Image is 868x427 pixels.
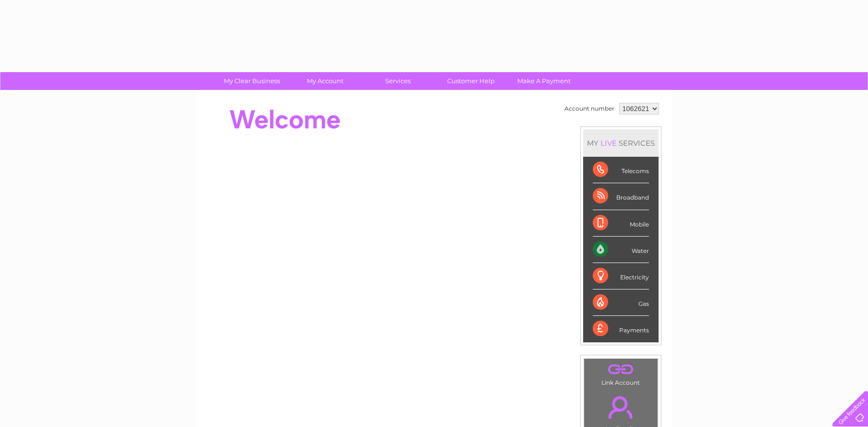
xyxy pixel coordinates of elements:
[587,361,655,378] a: .
[593,237,649,263] div: Water
[593,316,649,342] div: Payments
[212,72,292,90] a: My Clear Business
[562,100,617,117] td: Account number
[504,72,584,90] a: Make A Payment
[587,390,655,424] a: .
[593,183,649,210] div: Broadband
[593,263,649,289] div: Electricity
[285,72,365,90] a: My Account
[593,157,649,183] div: Telecoms
[584,358,658,389] td: Link Account
[358,72,438,90] a: Services
[583,129,659,157] div: MY SERVICES
[431,72,511,90] a: Customer Help
[593,289,649,316] div: Gas
[593,210,649,237] div: Mobile
[599,138,619,148] div: LIVE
